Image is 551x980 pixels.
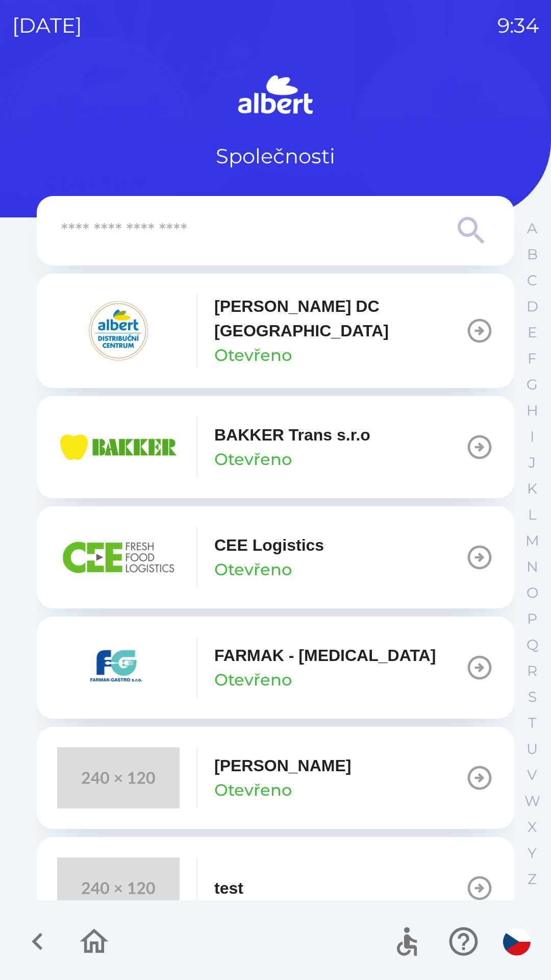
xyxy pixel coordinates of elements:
[519,215,545,241] button: A
[214,778,292,802] p: Otevřeno
[528,870,537,888] p: Z
[57,300,180,361] img: 092fc4fe-19c8-4166-ad20-d7efd4551fba.png
[214,643,436,668] p: FARMAK - [MEDICAL_DATA]
[519,320,545,346] button: E
[527,480,537,498] p: K
[37,617,514,719] button: FARMAK - [MEDICAL_DATA]Otevřeno
[528,324,537,341] p: E
[519,684,545,710] button: S
[527,584,538,602] p: O
[214,447,292,472] p: Otevřeno
[527,272,537,289] p: C
[519,762,545,788] button: V
[214,668,292,692] p: Otevřeno
[527,740,538,758] p: U
[525,532,539,550] p: M
[527,246,538,263] p: B
[527,376,538,394] p: G
[528,350,537,367] p: F
[37,837,514,939] button: test
[57,747,180,808] img: 240x120
[519,424,545,450] button: I
[214,753,351,778] p: [PERSON_NAME]
[519,606,545,632] button: P
[519,398,545,424] button: H
[37,274,514,388] button: [PERSON_NAME] DC [GEOGRAPHIC_DATA]Otevřeno
[214,423,370,447] p: BAKKER Trans s.r.o
[527,610,537,628] p: P
[524,792,540,810] p: W
[527,662,537,680] p: R
[214,557,292,582] p: Otevřeno
[37,71,514,120] img: Logo
[12,10,82,41] p: [DATE]
[527,219,537,237] p: A
[519,267,545,293] button: C
[214,533,324,557] p: CEE Logistics
[528,844,537,862] p: Y
[216,141,335,171] p: Společnosti
[519,450,545,476] button: J
[519,736,545,762] button: U
[497,10,539,41] p: 9:34
[527,298,538,315] p: D
[527,402,538,420] p: H
[519,502,545,528] button: L
[519,476,545,502] button: K
[519,554,545,580] button: N
[214,876,243,900] p: test
[57,857,180,919] img: 240x120
[519,788,545,814] button: W
[527,636,538,654] p: Q
[57,527,180,588] img: ba8847e2-07ef-438b-a6f1-28de549c3032.png
[57,637,180,698] img: 5ee10d7b-21a5-4c2b-ad2f-5ef9e4226557.png
[529,454,536,472] p: J
[528,818,537,836] p: X
[519,580,545,606] button: O
[519,658,545,684] button: R
[528,714,536,732] p: T
[37,727,514,829] button: [PERSON_NAME]Otevřeno
[530,428,534,446] p: I
[519,346,545,372] button: F
[503,928,531,955] img: cs flag
[519,632,545,658] button: Q
[57,416,180,478] img: eba99837-dbda-48f3-8a63-9647f5990611.png
[519,241,545,267] button: B
[527,558,538,576] p: N
[519,866,545,892] button: Z
[519,814,545,840] button: X
[214,343,292,367] p: Otevřeno
[519,840,545,866] button: Y
[519,293,545,320] button: D
[527,766,537,784] p: V
[528,506,536,524] p: L
[214,294,465,343] p: [PERSON_NAME] DC [GEOGRAPHIC_DATA]
[37,506,514,608] button: CEE LogisticsOtevřeno
[37,396,514,498] button: BAKKER Trans s.r.oOtevřeno
[519,372,545,398] button: G
[528,688,537,706] p: S
[519,710,545,736] button: T
[519,528,545,554] button: M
